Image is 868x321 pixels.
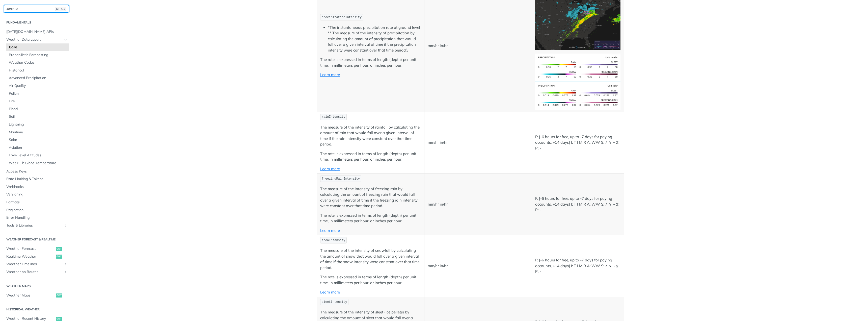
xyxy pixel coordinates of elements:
[4,268,69,276] a: Weather on RoutesShow subpages for Weather on Routes
[55,7,66,11] span: CTRL-/
[56,255,62,259] span: get
[9,114,68,119] span: Soil
[6,51,69,59] a: Probabilistic Forecasting
[9,91,68,96] span: Pollen
[9,137,68,142] span: Solar
[4,191,69,198] a: Versioning
[4,245,69,253] a: Weather Forecastget
[6,254,55,259] span: Realtime Weather
[4,260,69,268] a: Weather TimelinesShow subpages for Weather Timelines
[6,223,62,228] span: Tools & Libraries
[6,59,69,66] a: Weather Codes
[4,253,69,260] a: Realtime Weatherget
[320,248,421,270] p: The measure of the intensity of snowfall by calculating the amount of snow that would fall over a...
[6,262,62,267] span: Weather Timelines
[320,72,340,77] a: Learn more
[6,43,69,51] a: Core
[4,36,69,43] a: Weather Data LayersHide subpages for Weather Data Layers
[428,202,528,207] p: mm/hr in/hr
[6,129,69,136] a: Maritime
[6,159,69,167] a: Wet Bulb Globe Temperature
[322,239,345,242] span: snowIntensity
[6,208,68,213] span: Pagination
[6,29,68,34] span: [DATE][DOMAIN_NAME] APIs
[6,113,69,120] a: Soil
[9,53,68,58] span: Probabilistic Forecasting
[4,214,69,221] a: Error Handling
[320,290,340,294] a: Learn more
[6,136,69,144] a: Solar
[64,38,68,42] button: Hide subpages for Weather Data Layers
[64,224,68,228] button: Show subpages for Tools & Libraries
[4,307,69,312] h2: Historical Weather
[6,74,69,82] a: Advanced Precipitation
[64,262,68,266] button: Show subpages for Weather Timelines
[4,292,69,299] a: Weather Mapsget
[6,246,55,251] span: Weather Forecast
[6,105,69,113] a: Flood
[6,200,68,205] span: Formats
[320,57,421,68] p: The rate is expressed in terms of length (depth) per unit time, in millimeters per hour, or inche...
[56,247,62,251] span: get
[6,152,69,159] a: Low-Level Altitudes
[320,166,340,171] a: Learn more
[322,300,347,304] span: sleetIntensity
[320,125,421,147] p: The measure of the intensity of rainfall by calculating the amount of rain that would fall over a...
[9,145,68,150] span: Aviation
[9,161,68,166] span: Wet Bulb Globe Temperature
[9,107,68,112] span: Flood
[322,177,360,181] span: freezingRainIntensity
[6,97,69,105] a: Fire
[4,20,69,25] h2: Fundamentals
[6,67,69,74] a: Historical
[6,90,69,97] a: Pollen
[535,21,620,26] span: Expand image
[320,186,421,209] p: The measure of the intensity of freezing rain by calculating the amount of freezing rain that wou...
[6,177,68,182] span: Rate Limiting & Tokens
[535,65,620,69] span: Expand image
[6,192,68,197] span: Versioning
[320,151,421,162] p: The rate is expressed in terms of length (depth) per unit time, in millimeters per hour, or inche...
[9,60,68,65] span: Weather Codes
[4,284,69,288] h2: Weather Maps
[9,122,68,127] span: Lightning
[428,140,528,145] p: mm/hr in/hr
[535,196,620,213] p: F: [-6 hours for free, up to -7 days for paying accounts, +14 days] I: T I M R A: WW S: ∧ ∨ ~ ⧖ P: -
[322,16,362,19] span: precipitationIntensity
[9,45,68,50] span: Core
[535,93,620,98] span: Expand image
[4,199,69,206] a: Formats
[320,213,421,224] p: The rate is expressed in terms of length (depth) per unit time, in millimeters per hour, or inche...
[6,169,68,174] span: Access Keys
[6,82,69,90] a: Air Quality
[6,37,62,42] span: Weather Data Layers
[6,144,69,152] a: Aviation
[4,206,69,214] a: Pagination
[535,134,620,151] p: F: [-6 hours for free, up to -7 days for paying accounts, +14 days] I: T I M R A: WW S: ∧ ∨ ~ ⧖ P: -
[428,43,528,49] p: mm/hr in/hr
[4,28,69,36] a: [DATE][DOMAIN_NAME] APIs
[9,83,68,88] span: Air Quality
[6,184,68,189] span: Webhooks
[4,168,69,175] a: Access Keys
[320,274,421,286] p: The rate is expressed in terms of length (depth) per unit time, in millimeters per hour, or inche...
[9,99,68,104] span: Fire
[4,237,69,242] h2: Weather Forecast & realtime
[9,68,68,73] span: Historical
[4,175,69,183] a: Rate Limiting & Tokens
[9,76,68,81] span: Advanced Precipitation
[4,183,69,191] a: Webhooks
[9,153,68,158] span: Low-Level Altitudes
[6,293,55,298] span: Weather Maps
[535,257,620,275] p: F: [-6 hours for free, up to -7 days for paying accounts, +14 days] I: T I M R A: WW S: ∧ ∨ ~ ⧖ P: -
[322,115,345,119] span: rainIntensity
[56,317,62,321] span: get
[56,293,62,298] span: get
[4,222,69,229] a: Tools & LibrariesShow subpages for Tools & Libraries
[9,130,68,135] span: Maritime
[6,215,68,220] span: Error Handling
[4,5,69,13] button: JUMP TOCTRL-/
[6,121,69,128] a: Lightning
[64,270,68,274] button: Show subpages for Weather on Routes
[428,263,528,269] p: mm/hr in/hr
